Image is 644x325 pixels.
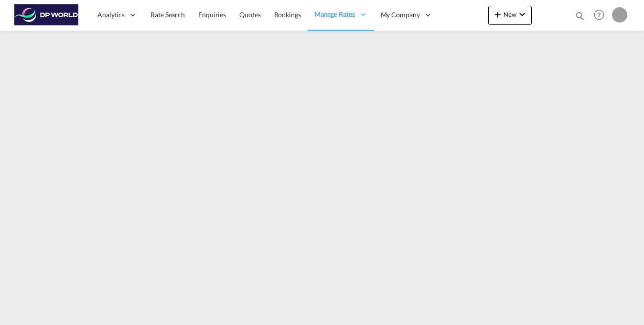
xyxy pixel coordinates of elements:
md-icon: icon-chevron-down [516,9,528,20]
span: Bookings [274,11,301,19]
button: icon-plus 400-fgNewicon-chevron-down [488,6,532,25]
md-icon: icon-plus 400-fg [492,9,504,20]
span: Rate Search [150,11,185,19]
div: icon-magnify [575,11,585,25]
span: Analytics [97,10,125,20]
span: Help [591,7,607,23]
div: Help [591,7,612,24]
md-icon: icon-magnify [575,11,585,21]
span: Quotes [239,11,260,19]
span: Enquiries [198,11,226,19]
img: c08ca190194411f088ed0f3ba295208c.png [14,4,79,26]
span: New [492,11,528,18]
span: Manage Rates [314,10,355,19]
span: My Company [381,10,420,20]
